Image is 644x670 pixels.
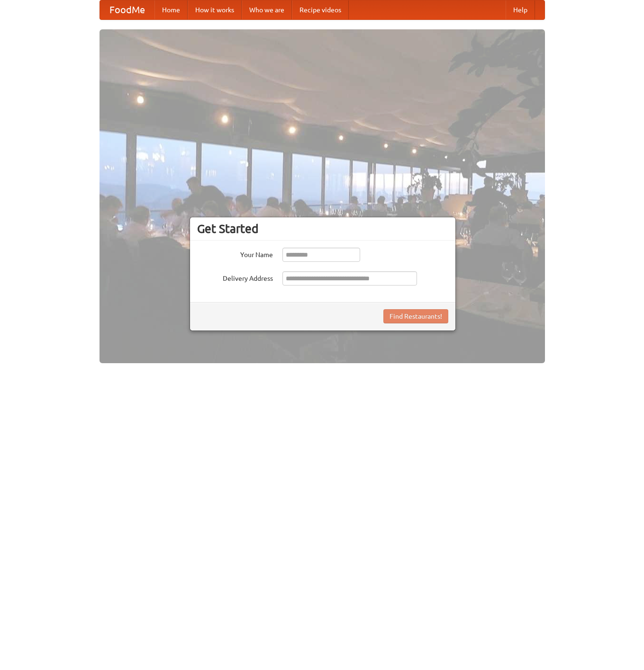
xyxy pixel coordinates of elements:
[383,309,448,323] button: Find Restaurants!
[197,222,448,236] h3: Get Started
[197,271,273,283] label: Delivery Address
[100,0,154,19] a: FoodMe
[154,0,188,19] a: Home
[506,0,535,19] a: Help
[188,0,242,19] a: How it works
[242,0,292,19] a: Who we are
[197,248,273,259] label: Your Name
[292,0,349,19] a: Recipe videos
